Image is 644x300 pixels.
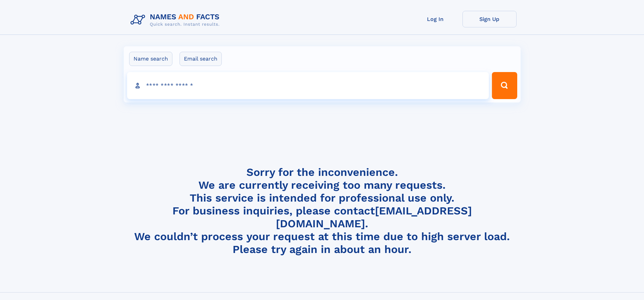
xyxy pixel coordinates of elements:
[180,52,222,66] label: Email search
[128,11,225,29] img: Logo Names and Facts
[462,11,517,27] a: Sign Up
[129,52,172,66] label: Name search
[128,166,517,256] h4: Sorry for the inconvenience. We are currently receiving too many requests. This service is intend...
[408,11,462,27] a: Log In
[276,204,472,230] a: [EMAIL_ADDRESS][DOMAIN_NAME]
[492,72,517,99] button: Search Button
[127,72,489,99] input: search input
